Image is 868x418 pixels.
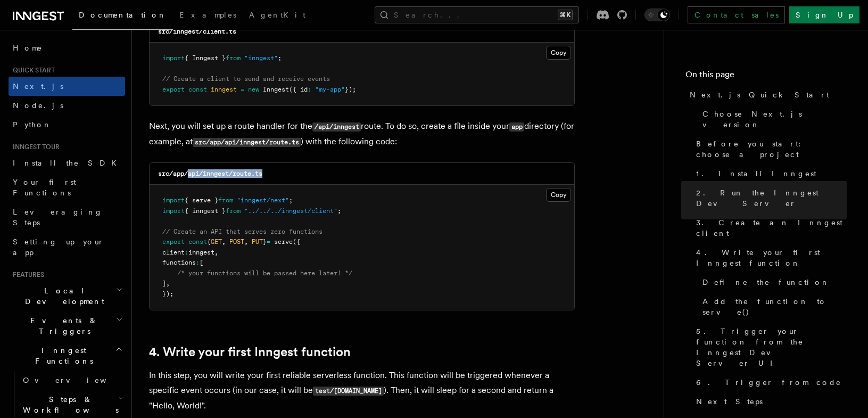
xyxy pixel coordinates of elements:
[267,238,270,245] span: =
[337,207,341,215] span: ;
[214,249,218,256] span: ,
[158,170,262,177] code: src/app/api/inngest/route.ts
[19,394,119,415] span: Steps & Workflows
[9,38,125,58] a: Home
[193,138,301,147] code: src/app/api/inngest/route.ts
[226,54,241,62] span: from
[263,86,289,93] span: Inngest
[249,11,305,19] span: AgentKit
[185,207,226,215] span: { inngest }
[698,273,847,292] a: Define the function
[79,11,167,19] span: Documentation
[179,11,236,19] span: Examples
[185,196,218,204] span: { serve }
[188,238,207,245] span: const
[702,296,847,317] span: Add the function to serve()
[696,138,847,160] span: Before you start: choose a project
[692,243,847,273] a: 4. Write your first Inngest function
[13,101,63,110] span: Node.js
[9,173,125,202] a: Your first Functions
[9,341,125,371] button: Inngest Functions
[211,238,222,245] span: GET
[9,77,125,96] a: Next.js
[312,122,361,132] code: /api/inngest
[692,183,847,213] a: 2. Run the Inngest Dev Server
[313,387,384,396] code: test/[DOMAIN_NAME]
[644,9,670,21] button: Toggle dark mode
[218,196,233,204] span: from
[293,238,300,245] span: ({
[185,249,188,256] span: :
[72,3,173,30] a: Documentation
[185,54,226,62] span: { Inngest }
[9,96,125,115] a: Node.js
[173,3,243,29] a: Examples
[692,213,847,243] a: 3. Create an Inngest client
[9,271,44,279] span: Features
[248,86,259,93] span: new
[685,85,847,104] a: Next.js Quick Start
[162,207,185,215] span: import
[244,54,278,62] span: "inngest"
[375,6,579,23] button: Search...⌘K
[692,322,847,373] a: 5. Trigger your function from the Inngest Dev Server UI
[229,238,244,245] span: POST
[162,280,166,287] span: ]
[226,207,241,215] span: from
[237,196,289,204] span: "inngest/next"
[546,46,571,60] button: Copy
[9,311,125,341] button: Events & Triggers
[289,86,308,93] span: ({ id
[9,315,116,337] span: Events & Triggers
[9,281,125,311] button: Local Development
[23,376,133,384] span: Overview
[211,86,237,93] span: inngest
[222,238,226,245] span: ,
[162,75,330,83] span: // Create a client to send and receive events
[9,202,125,232] a: Leveraging Steps
[289,196,293,204] span: ;
[244,207,337,215] span: "../../../inngest/client"
[696,187,847,209] span: 2. Run the Inngest Dev Server
[509,122,524,132] code: app
[13,82,63,91] span: Next.js
[692,134,847,164] a: Before you start: choose a project
[9,285,116,307] span: Local Development
[207,238,211,245] span: {
[162,238,185,245] span: export
[702,277,830,288] span: Define the function
[685,68,847,85] h4: On this page
[308,86,311,93] span: :
[696,247,847,268] span: 4. Write your first Inngest function
[162,196,185,204] span: import
[345,86,356,93] span: });
[13,237,104,257] span: Setting up your app
[188,86,207,93] span: const
[162,290,173,298] span: });
[9,66,55,75] span: Quick start
[149,119,575,150] p: Next, you will set up a route handler for the route. To do so, create a file inside your director...
[13,120,52,129] span: Python
[558,10,573,20] kbd: ⌘K
[692,164,847,183] a: 1. Install Inngest
[158,28,236,35] code: src/inngest/client.ts
[698,104,847,134] a: Choose Next.js version
[9,143,60,151] span: Inngest tour
[9,153,125,173] a: Install the SDK
[315,86,345,93] span: "my-app"
[9,345,115,366] span: Inngest Functions
[166,280,170,287] span: ,
[13,43,43,53] span: Home
[274,238,293,245] span: serve
[696,377,841,388] span: 6. Trigger from code
[702,109,847,130] span: Choose Next.js version
[162,54,185,62] span: import
[696,396,763,407] span: Next Steps
[278,54,282,62] span: ;
[196,259,200,266] span: :
[149,368,575,413] p: In this step, you will write your first reliable serverless function. This function will be trigg...
[162,86,185,93] span: export
[13,178,76,197] span: Your first Functions
[692,373,847,392] a: 6. Trigger from code
[243,3,312,29] a: AgentKit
